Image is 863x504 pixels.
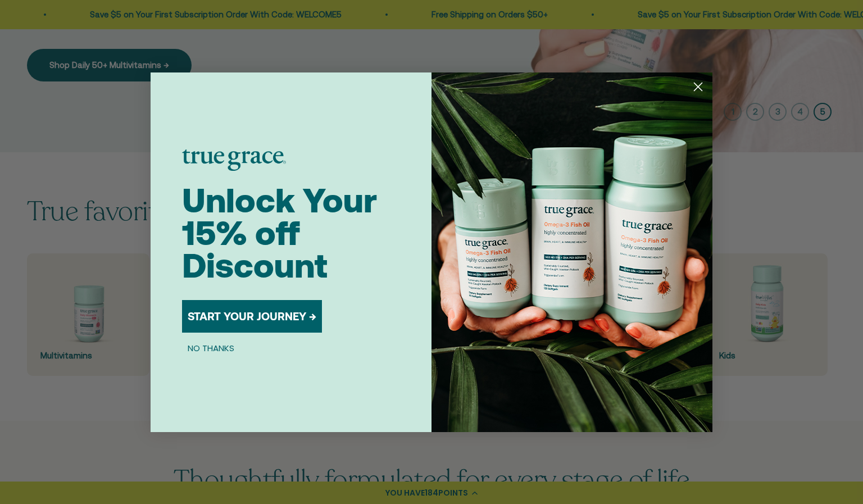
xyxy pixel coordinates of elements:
[182,181,377,285] span: Unlock Your 15% off Discount
[431,72,712,432] img: 098727d5-50f8-4f9b-9554-844bb8da1403.jpeg
[182,342,240,355] button: NO THANKS
[182,149,286,171] img: logo placeholder
[182,300,322,333] button: START YOUR JOURNEY →
[688,77,708,97] button: Close dialog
